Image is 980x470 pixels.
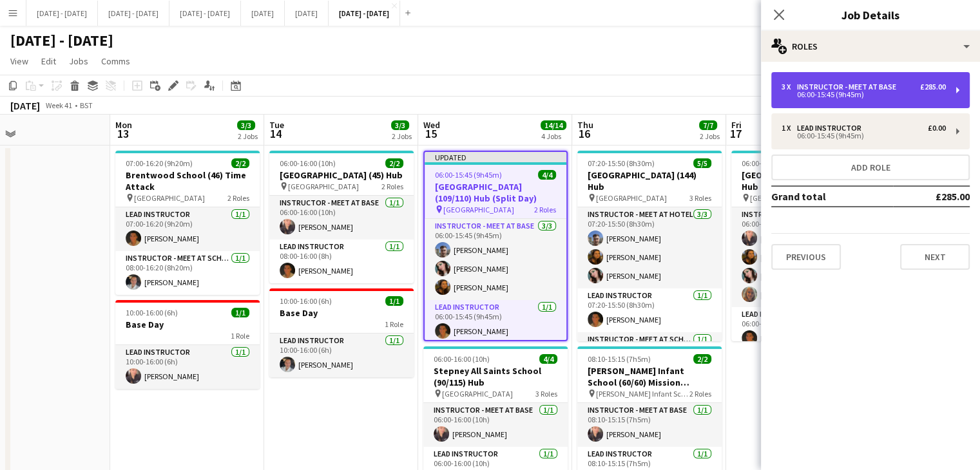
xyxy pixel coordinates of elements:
button: [DATE] [285,1,329,26]
span: 13 [113,126,132,141]
span: 14 [267,126,284,141]
app-job-card: 06:00-16:00 (10h)8/8[GEOGRAPHIC_DATA] (240) Hub [GEOGRAPHIC_DATA]4 RolesInstructor - Meet at Base... [731,151,876,341]
a: Edit [36,53,61,70]
span: View [10,55,28,67]
span: 07:20-15:50 (8h30m) [588,158,655,168]
app-card-role: Lead Instructor1/106:00-15:45 (9h45m)[PERSON_NAME] [425,300,566,344]
span: 1/1 [231,308,249,317]
button: [DATE] - [DATE] [329,1,400,26]
span: 5/5 [693,158,711,168]
div: £285.00 [920,82,946,91]
h1: [DATE] - [DATE] [10,31,113,50]
span: 17 [729,126,742,141]
td: £285.00 [893,186,970,207]
a: Jobs [64,53,93,70]
div: 07:00-16:20 (9h20m)2/2Brentwood School (46) Time Attack [GEOGRAPHIC_DATA]2 RolesLead Instructor1/... [115,151,260,295]
span: 7/7 [699,120,717,130]
span: 4/4 [539,354,557,364]
span: 3 Roles [535,389,557,399]
span: 07:00-16:20 (9h20m) [126,158,193,168]
span: 4/4 [538,170,556,180]
app-card-role: Lead Instructor1/110:00-16:00 (6h)[PERSON_NAME] [269,334,414,377]
h3: [GEOGRAPHIC_DATA] (109/110) Hub (Split Day) [425,181,566,204]
span: Mon [115,119,132,131]
app-card-role: Lead Instructor1/106:00-16:00 (10h)[PERSON_NAME] [731,307,876,351]
app-card-role: Lead Instructor1/108:00-16:00 (8h)[PERSON_NAME] [269,240,414,283]
span: Week 41 [43,100,75,110]
app-job-card: 10:00-16:00 (6h)1/1Base Day1 RoleLead Instructor1/110:00-16:00 (6h)[PERSON_NAME] [269,288,414,377]
span: Tue [269,119,284,131]
span: [GEOGRAPHIC_DATA] [443,205,514,214]
a: View [5,53,34,70]
span: 2 Roles [689,389,711,399]
button: [DATE] - [DATE] [26,1,98,26]
span: Jobs [69,55,88,67]
span: [GEOGRAPHIC_DATA] [596,193,667,203]
span: 1/1 [385,296,403,306]
div: [DATE] [10,99,40,112]
span: [PERSON_NAME] Infant School [596,389,689,399]
app-card-role: Lead Instructor1/110:00-16:00 (6h)[PERSON_NAME] [115,345,260,389]
span: [GEOGRAPHIC_DATA] [134,193,205,203]
app-card-role: Instructor - Meet at School1/1 [577,332,722,376]
h3: Brentwood School (46) Time Attack [115,169,260,193]
span: Edit [41,55,56,67]
h3: Base Day [269,307,414,319]
h3: [GEOGRAPHIC_DATA] (45) Hub [269,169,414,181]
div: 2 Jobs [392,131,412,141]
span: 06:00-16:00 (10h) [434,354,490,364]
h3: Base Day [115,319,260,330]
span: Wed [423,119,440,131]
app-job-card: 07:20-15:50 (8h30m)5/5[GEOGRAPHIC_DATA] (144) Hub [GEOGRAPHIC_DATA]3 RolesInstructor - Meet at Ho... [577,151,722,341]
span: 08:10-15:15 (7h5m) [588,354,651,364]
app-job-card: Updated06:00-15:45 (9h45m)4/4[GEOGRAPHIC_DATA] (109/110) Hub (Split Day) [GEOGRAPHIC_DATA]2 Roles... [423,151,568,341]
span: 2/2 [231,158,249,168]
app-card-role: Instructor - Meet at Base1/108:10-15:15 (7h5m)[PERSON_NAME] [577,403,722,447]
span: 2 Roles [227,193,249,203]
span: 3/3 [237,120,255,130]
span: 14/14 [541,120,566,130]
span: 06:00-16:00 (10h) [280,158,336,168]
span: Thu [577,119,593,131]
app-card-role: Instructor - Meet at Base4/406:00-16:00 (10h)[PERSON_NAME][PERSON_NAME][PERSON_NAME][PERSON_NAME] [731,207,876,307]
div: 3 x [782,82,797,91]
h3: Stepney All Saints School (90/115) Hub [423,365,568,388]
span: 2 Roles [534,205,556,214]
span: 2 Roles [381,182,403,191]
app-card-role: Instructor - Meet at Hotel3/307:20-15:50 (8h30m)[PERSON_NAME][PERSON_NAME][PERSON_NAME] [577,207,722,288]
button: Add role [771,155,970,180]
td: Grand total [771,186,893,207]
div: 06:00-15:45 (9h45m) [782,133,946,139]
h3: [GEOGRAPHIC_DATA] (144) Hub [577,169,722,193]
span: [GEOGRAPHIC_DATA] [750,193,821,203]
span: [GEOGRAPHIC_DATA] [288,182,359,191]
h3: Job Details [761,6,980,23]
div: BST [80,100,93,110]
div: 2 Jobs [700,131,720,141]
div: Instructor - Meet at Base [797,82,901,91]
app-card-role: Lead Instructor1/107:00-16:20 (9h20m)[PERSON_NAME] [115,207,260,251]
span: 06:00-15:45 (9h45m) [435,170,502,180]
button: [DATE] - [DATE] [98,1,169,26]
span: 10:00-16:00 (6h) [126,308,178,317]
div: Roles [761,31,980,62]
h3: [GEOGRAPHIC_DATA] (240) Hub [731,169,876,193]
div: Lead Instructor [797,124,867,133]
h3: [PERSON_NAME] Infant School (60/60) Mission Possible [577,365,722,388]
span: [GEOGRAPHIC_DATA] [442,389,513,399]
app-job-card: 06:00-16:00 (10h)2/2[GEOGRAPHIC_DATA] (45) Hub [GEOGRAPHIC_DATA]2 RolesInstructor - Meet at Base1... [269,151,414,283]
app-card-role: Instructor - Meet at Base1/106:00-16:00 (10h)[PERSON_NAME] [423,403,568,447]
button: [DATE] - [DATE] [169,1,241,26]
span: Fri [731,119,742,131]
span: 3/3 [391,120,409,130]
span: 06:00-16:00 (10h) [742,158,798,168]
span: 2/2 [385,158,403,168]
span: 10:00-16:00 (6h) [280,296,332,306]
div: 10:00-16:00 (6h)1/1Base Day1 RoleLead Instructor1/110:00-16:00 (6h)[PERSON_NAME] [115,300,260,389]
span: 1 Role [231,331,249,341]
